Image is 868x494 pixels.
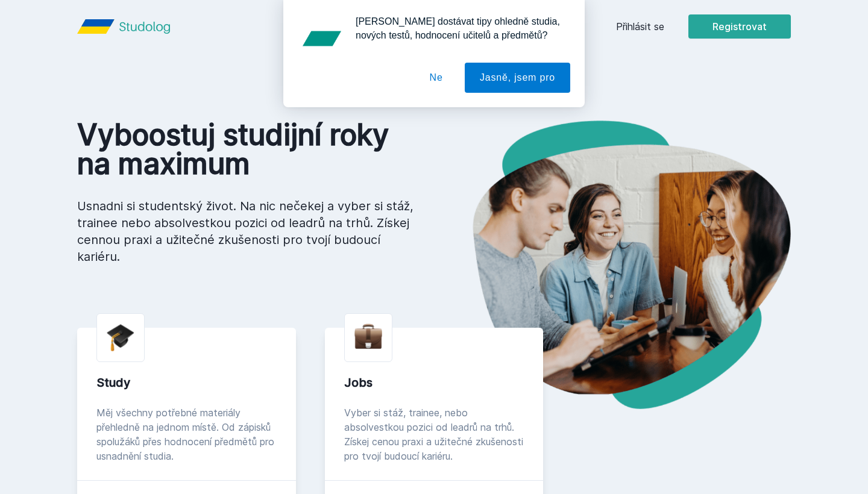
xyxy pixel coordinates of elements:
div: Jobs [344,374,524,391]
div: [PERSON_NAME] dostávat tipy ohledně studia, nových testů, hodnocení učitelů a předmětů? [346,14,570,42]
div: Měj všechny potřebné materiály přehledně na jednom místě. Od zápisků spolužáků přes hodnocení pře... [96,405,277,463]
button: Ne [415,63,458,93]
div: Vyber si stáž, trainee, nebo absolvestkou pozici od leadrů na trhů. Získej cenou praxi a užitečné... [344,405,524,463]
div: Study [96,374,277,391]
img: briefcase.png [354,321,382,352]
img: notification icon [298,14,346,63]
img: graduation-cap.png [107,324,134,352]
h1: Vyboostuj studijní roky na maximum [77,120,415,178]
button: Jasně, jsem pro [465,63,570,93]
p: Usnadni si studentský život. Na nic nečekej a vyber si stáž, trainee nebo absolvestkou pozici od ... [77,198,415,265]
img: hero.png [434,120,791,409]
